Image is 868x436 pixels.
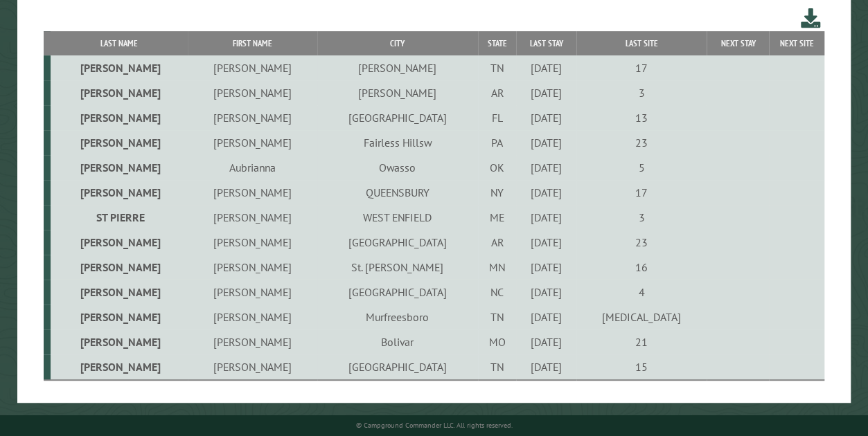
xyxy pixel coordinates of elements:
[478,105,517,130] td: FL
[51,354,188,380] td: [PERSON_NAME]
[317,230,478,255] td: [GEOGRAPHIC_DATA]
[576,155,707,180] td: 5
[188,31,317,55] th: First Name
[51,255,188,280] td: [PERSON_NAME]
[478,31,517,55] th: State
[478,255,517,280] td: MN
[576,280,707,305] td: 4
[478,329,517,354] td: MO
[51,305,188,329] td: [PERSON_NAME]
[317,31,478,55] th: City
[188,255,317,280] td: [PERSON_NAME]
[51,280,188,305] td: [PERSON_NAME]
[478,305,517,329] td: TN
[188,305,317,329] td: [PERSON_NAME]
[188,105,317,130] td: [PERSON_NAME]
[518,161,574,174] div: [DATE]
[518,285,574,299] div: [DATE]
[518,360,574,374] div: [DATE]
[317,305,478,329] td: Murfreesboro
[518,111,574,125] div: [DATE]
[188,205,317,230] td: [PERSON_NAME]
[51,329,188,354] td: [PERSON_NAME]
[576,305,707,329] td: [MEDICAL_DATA]
[51,155,188,180] td: [PERSON_NAME]
[576,55,707,80] td: 17
[518,235,574,249] div: [DATE]
[707,31,769,55] th: Next Stay
[576,255,707,280] td: 16
[576,205,707,230] td: 3
[478,280,517,305] td: NC
[478,205,517,230] td: ME
[51,105,188,130] td: [PERSON_NAME]
[317,329,478,354] td: Bolivar
[518,260,574,274] div: [DATE]
[576,130,707,155] td: 23
[317,105,478,130] td: [GEOGRAPHIC_DATA]
[317,155,478,180] td: Owasso
[51,80,188,105] td: [PERSON_NAME]
[188,280,317,305] td: [PERSON_NAME]
[478,354,517,380] td: TN
[188,130,317,155] td: [PERSON_NAME]
[478,155,517,180] td: OK
[576,180,707,205] td: 17
[188,155,317,180] td: Aubrianna
[51,230,188,255] td: [PERSON_NAME]
[51,180,188,205] td: [PERSON_NAME]
[317,205,478,230] td: WEST ENFIELD
[317,180,478,205] td: QUEENSBURY
[769,31,824,55] th: Next Site
[188,230,317,255] td: [PERSON_NAME]
[188,80,317,105] td: [PERSON_NAME]
[516,31,576,55] th: Last Stay
[478,55,517,80] td: TN
[188,55,317,80] td: [PERSON_NAME]
[518,310,574,324] div: [DATE]
[478,180,517,205] td: NY
[188,329,317,354] td: [PERSON_NAME]
[317,55,478,80] td: [PERSON_NAME]
[518,61,574,75] div: [DATE]
[317,280,478,305] td: [GEOGRAPHIC_DATA]
[518,185,574,199] div: [DATE]
[576,80,707,105] td: 3
[576,354,707,380] td: 15
[576,31,707,55] th: Last Site
[478,80,517,105] td: AR
[356,421,513,430] small: © Campground Commander LLC. All rights reserved.
[576,329,707,354] td: 21
[478,130,517,155] td: PA
[518,136,574,149] div: [DATE]
[317,354,478,380] td: [GEOGRAPHIC_DATA]
[801,6,821,31] a: Download this customer list (.csv)
[317,255,478,280] td: St. [PERSON_NAME]
[51,55,188,80] td: [PERSON_NAME]
[518,86,574,100] div: [DATE]
[518,335,574,349] div: [DATE]
[518,210,574,224] div: [DATE]
[576,105,707,130] td: 13
[188,354,317,380] td: [PERSON_NAME]
[51,130,188,155] td: [PERSON_NAME]
[51,31,188,55] th: Last Name
[317,80,478,105] td: [PERSON_NAME]
[317,130,478,155] td: Fairless Hillsw
[576,230,707,255] td: 23
[51,205,188,230] td: ST PIERRE
[188,180,317,205] td: [PERSON_NAME]
[478,230,517,255] td: AR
